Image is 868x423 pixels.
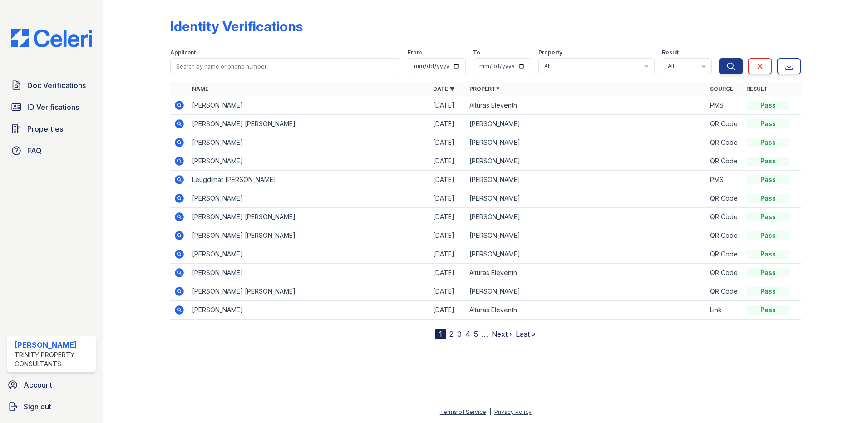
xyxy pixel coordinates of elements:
[466,264,707,282] td: Alturas Eleventh
[662,49,679,56] label: Result
[440,408,486,415] a: Terms of Service
[188,96,429,115] td: [PERSON_NAME]
[466,115,707,133] td: [PERSON_NAME]
[746,268,790,277] div: Pass
[492,330,512,339] a: Next ›
[429,245,466,264] td: [DATE]
[706,115,743,133] td: QR Code
[188,264,429,282] td: [PERSON_NAME]
[188,226,429,245] td: [PERSON_NAME] [PERSON_NAME]
[7,142,96,160] a: FAQ
[429,152,466,171] td: [DATE]
[706,264,743,282] td: QR Code
[27,102,79,113] span: ID Verifications
[188,208,429,226] td: [PERSON_NAME] [PERSON_NAME]
[473,49,480,56] label: To
[466,171,707,189] td: [PERSON_NAME]
[429,301,466,320] td: [DATE]
[466,245,707,264] td: [PERSON_NAME]
[429,133,466,152] td: [DATE]
[466,226,707,245] td: [PERSON_NAME]
[469,85,500,92] a: Property
[429,189,466,208] td: [DATE]
[170,49,196,56] label: Applicant
[466,189,707,208] td: [PERSON_NAME]
[466,133,707,152] td: [PERSON_NAME]
[188,152,429,171] td: [PERSON_NAME]
[4,29,99,47] img: CE_Logo_Blue-a8612792a0a2168367f1c8372b55b34899dd931a85d93a1a3d3e32e68fde9ad4.png
[4,376,99,394] a: Account
[706,152,743,171] td: QR Code
[466,96,707,115] td: Alturas Eleventh
[746,101,790,110] div: Pass
[27,145,42,156] span: FAQ
[746,250,790,259] div: Pass
[15,339,92,350] div: [PERSON_NAME]
[188,115,429,133] td: [PERSON_NAME] [PERSON_NAME]
[746,287,790,296] div: Pass
[466,301,707,320] td: Alturas Eleventh
[466,152,707,171] td: [PERSON_NAME]
[706,171,743,189] td: PMS
[465,330,470,339] a: 4
[15,350,92,369] div: Trinity Property Consultants
[466,208,707,226] td: [PERSON_NAME]
[746,231,790,240] div: Pass
[706,282,743,301] td: QR Code
[474,330,478,339] a: 5
[408,49,422,56] label: From
[516,330,536,339] a: Last »
[429,115,466,133] td: [DATE]
[7,120,96,138] a: Properties
[429,282,466,301] td: [DATE]
[7,98,96,116] a: ID Verifications
[429,208,466,226] td: [DATE]
[746,212,790,221] div: Pass
[466,282,707,301] td: [PERSON_NAME]
[706,96,743,115] td: PMS
[170,58,400,74] input: Search by name or phone number
[706,133,743,152] td: QR Code
[482,329,488,339] span: …
[494,408,532,415] a: Privacy Policy
[24,379,52,390] span: Account
[7,76,96,94] a: Doc Verifications
[433,85,455,92] a: Date ▼
[489,408,491,415] div: |
[188,245,429,264] td: [PERSON_NAME]
[188,189,429,208] td: [PERSON_NAME]
[429,264,466,282] td: [DATE]
[746,119,790,128] div: Pass
[538,49,562,56] label: Property
[706,226,743,245] td: QR Code
[746,157,790,166] div: Pass
[170,18,303,34] div: Identity Verifications
[188,301,429,320] td: [PERSON_NAME]
[449,330,454,339] a: 2
[429,226,466,245] td: [DATE]
[706,245,743,264] td: QR Code
[188,171,429,189] td: Leugdimar [PERSON_NAME]
[27,123,63,134] span: Properties
[4,398,99,416] a: Sign out
[706,208,743,226] td: QR Code
[27,80,86,91] span: Doc Verifications
[746,138,790,147] div: Pass
[746,194,790,203] div: Pass
[746,175,790,184] div: Pass
[435,329,446,339] div: 1
[188,133,429,152] td: [PERSON_NAME]
[457,330,462,339] a: 3
[746,305,790,315] div: Pass
[429,171,466,189] td: [DATE]
[429,96,466,115] td: [DATE]
[24,401,51,412] span: Sign out
[192,85,208,92] a: Name
[746,85,768,92] a: Result
[706,189,743,208] td: QR Code
[188,282,429,301] td: [PERSON_NAME] [PERSON_NAME]
[706,301,743,320] td: Link
[710,85,733,92] a: Source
